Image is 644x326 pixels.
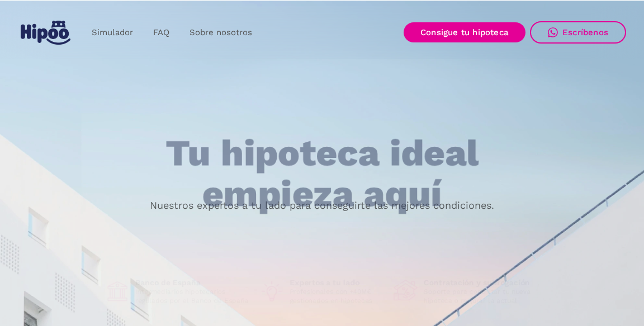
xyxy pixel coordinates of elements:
p: Intermediarios hipotecarios regulados por el Banco de España [135,287,250,305]
a: FAQ [143,22,179,44]
a: Escríbenos [530,21,626,44]
a: home [18,16,73,49]
a: Consigue tu hipoteca [404,22,525,42]
a: Sobre nosotros [179,22,262,44]
h1: Banco de España [135,277,250,287]
div: Escríbenos [562,27,608,37]
h1: Tu hipoteca ideal empieza aquí [110,133,534,214]
a: Simulador [82,22,143,44]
